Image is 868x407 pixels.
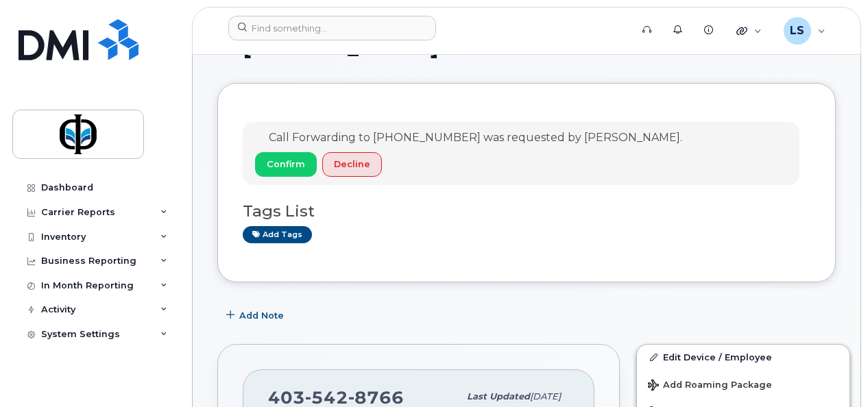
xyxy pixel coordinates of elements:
[637,370,849,398] button: Add Roaming Package
[648,380,772,393] span: Add Roaming Package
[322,152,382,177] button: Decline
[530,391,561,402] span: [DATE]
[243,203,810,220] h3: Tags List
[334,158,370,171] span: Decline
[267,158,305,171] span: Confirm
[239,309,284,322] span: Add Note
[217,303,296,328] button: Add Note
[727,17,771,45] div: Quicklinks
[774,17,835,45] div: Luciann Sacrey
[228,16,436,40] input: Find something...
[243,226,312,243] a: Add tags
[269,131,682,144] span: Call Forwarding to [PHONE_NUMBER] was requested by [PERSON_NAME].
[255,152,317,177] button: Confirm
[637,345,849,369] a: Edit Device / Employee
[467,391,530,402] span: Last updated
[790,23,804,39] span: LS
